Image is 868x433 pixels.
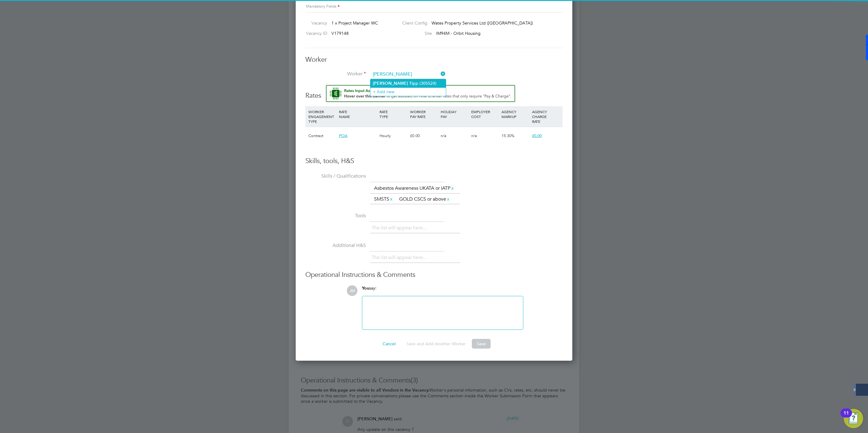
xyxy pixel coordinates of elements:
li: Asbestos Awareness UKATA or IATP [372,184,457,192]
label: Vacancy ID [303,31,327,36]
h3: Worker [305,55,563,64]
input: Search for... [371,70,446,79]
span: £0.00 [532,133,542,138]
div: WORKER PAY RATE [409,106,439,122]
div: EMPLOYER COST [470,106,500,122]
h3: Rates [305,85,563,100]
div: RATE TYPE [378,106,409,122]
li: GOLD CSCS or above [397,195,453,203]
label: Site [397,31,432,36]
div: HOLIDAY PAY [439,106,470,122]
span: You [362,286,369,291]
span: n/a [471,133,477,138]
div: 11 [843,413,849,421]
a: x [446,195,450,203]
button: Save [472,339,491,349]
li: pp (305524) [370,79,446,87]
span: IM94M - Orbit Housing [436,31,481,36]
span: JM [347,285,357,296]
button: Save and Add Another Worker [402,339,471,349]
div: Contract [307,127,337,145]
div: AGENCY MARKUP [500,106,531,122]
label: Tools [305,213,366,219]
label: Additional H&S [305,242,366,249]
li: The list will appear here... [372,224,429,232]
div: RATE NAME [337,106,378,122]
li: + Add new [370,87,446,96]
span: 1 x Project Manager WC [331,20,378,26]
h3: Operational Instructions & Comments [305,271,563,279]
div: Mandatory Fields [305,3,563,10]
label: Skills / Qualifications [305,173,366,179]
div: Hourly [378,127,409,145]
b: Ti [409,81,413,86]
div: say: [362,285,523,296]
b: [PERSON_NAME] [373,81,408,86]
div: £0.00 [409,127,439,145]
a: x [389,195,393,203]
span: Wates Property Services Ltd ([GEOGRAPHIC_DATA]) [432,20,533,26]
button: Cancel [378,339,400,349]
span: 15.30% [501,133,515,138]
div: AGENCY CHARGE RATE [531,106,561,127]
h3: Skills, tools, H&S [305,157,563,166]
button: Open Resource Center, 11 new notifications [844,409,863,428]
label: Vacancy [303,20,327,26]
label: Client Config [397,20,427,26]
span: POA [339,133,347,138]
li: SMSTS [372,195,396,203]
span: n/a [441,133,446,138]
a: x [450,184,455,192]
button: Rate Assistant [326,85,515,102]
li: The list will appear here... [372,254,429,262]
span: V179148 [331,31,349,36]
div: WORKER ENGAGEMENT TYPE [307,106,337,127]
label: Worker [305,71,366,77]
